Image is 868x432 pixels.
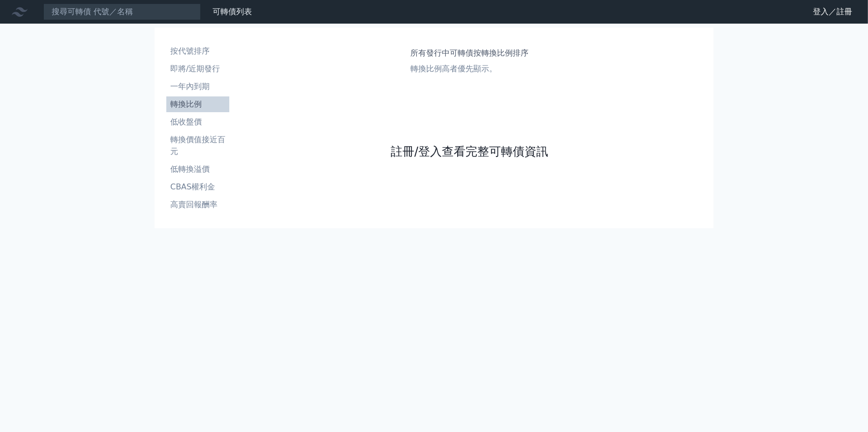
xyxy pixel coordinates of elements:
a: 一年內到期 [166,79,229,94]
a: 高賣回報酬率 [166,197,229,213]
li: 高賣回報酬率 [166,199,229,211]
a: 低轉換溢價 [166,161,229,177]
a: 按代號排序 [166,43,229,59]
h1: 所有發行中可轉債按轉換比例排序 [410,47,528,59]
a: 即將/近期發行 [166,61,229,77]
input: 搜尋可轉債 代號／名稱 [43,3,201,20]
li: 轉換價值接近百元 [166,134,229,157]
li: 轉換比例 [166,98,229,110]
li: 即將/近期發行 [166,63,229,75]
a: 可轉債列表 [213,7,252,16]
li: 按代號排序 [166,45,229,57]
a: CBAS權利金 [166,179,229,195]
li: CBAS權利金 [166,181,229,193]
li: 一年內到期 [166,81,229,93]
a: 註冊/登入查看完整可轉債資訊 [391,144,548,159]
li: 低轉換溢價 [166,163,229,175]
a: 低收盤價 [166,114,229,130]
a: 登入／註冊 [805,4,860,20]
a: 轉換價值接近百元 [166,132,229,159]
a: 轉換比例 [166,96,229,112]
li: 低收盤價 [166,116,229,128]
p: 轉換比例高者優先顯示。 [410,63,528,75]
